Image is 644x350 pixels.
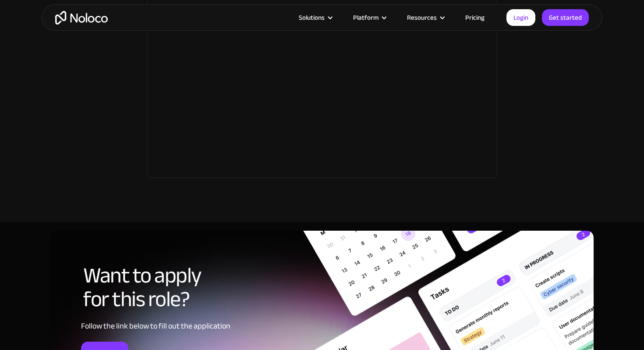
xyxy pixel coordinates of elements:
[55,11,108,25] a: home
[83,264,302,311] span: Want to apply for this role?
[407,12,437,23] div: Resources
[288,12,342,23] div: Solutions
[454,12,495,23] a: Pricing
[342,12,396,23] div: Platform
[396,12,454,23] div: Resources
[506,9,535,26] a: Login
[542,9,589,26] a: Get started
[353,12,379,23] div: Platform
[299,12,325,23] div: Solutions
[81,320,302,333] div: Follow the link below to fill out the application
